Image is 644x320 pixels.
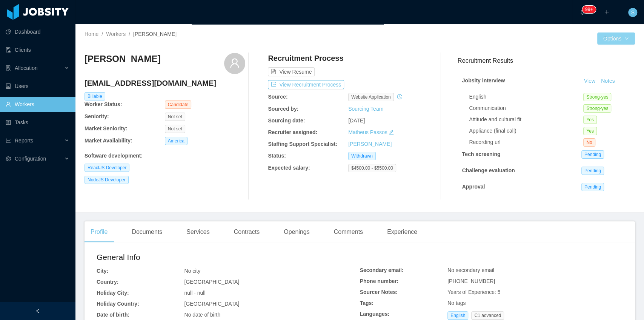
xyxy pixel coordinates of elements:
[469,138,583,146] div: Recording url
[268,117,305,124] b: Sourcing date:
[462,184,485,190] strong: Approval
[583,138,595,147] span: No
[389,130,394,135] i: icon: edit
[381,221,423,243] div: Experience
[85,221,114,243] div: Profile
[360,289,398,295] b: Sourcer Notes:
[228,221,266,243] div: Contracts
[129,31,130,37] span: /
[360,311,390,317] b: Languages:
[6,24,69,39] a: icon: pie-chartDashboard
[85,113,109,119] b: Seniority:
[268,106,298,112] b: Sourced by:
[6,138,11,143] i: icon: line-chart
[397,94,402,99] i: icon: history
[97,301,139,307] b: Holiday Country:
[85,153,143,159] b: Software development :
[598,77,618,86] button: Notes
[447,311,468,320] span: English
[6,42,69,57] a: icon: auditClients
[97,268,108,274] b: City:
[97,290,129,296] b: Holiday City:
[328,221,369,243] div: Comments
[348,152,376,160] span: Withdrawn
[184,301,239,307] span: [GEOGRAPHIC_DATA]
[597,32,635,45] button: Optionsicon: down
[106,31,126,37] a: Workers
[348,117,365,124] span: [DATE]
[184,312,220,318] span: No date of birth
[278,221,316,243] div: Openings
[133,31,177,37] span: [PERSON_NAME]
[583,93,611,101] span: Strong-yes
[15,138,33,144] span: Reports
[15,156,46,162] span: Configuration
[348,106,383,112] a: Sourcing Team
[447,299,623,307] div: No tags
[165,113,185,121] span: Not set
[469,127,583,135] div: Appliance (final call)
[101,31,103,37] span: /
[165,100,192,109] span: Candidate
[184,268,200,274] span: No city
[184,279,239,285] span: [GEOGRAPHIC_DATA]
[85,125,128,131] b: Market Seniority:
[180,221,215,243] div: Services
[604,9,609,15] i: icon: plus
[360,300,373,306] b: Tags:
[97,279,118,285] b: Country:
[580,9,585,15] i: icon: bell
[268,67,315,76] button: icon: file-textView Resume
[85,92,105,100] span: Billable
[583,104,611,113] span: Strong-yes
[268,94,287,100] b: Source:
[458,56,635,65] h3: Recruitment Results
[360,278,399,284] b: Phone number:
[348,93,394,101] span: website application
[581,167,604,175] span: Pending
[583,116,597,124] span: Yes
[582,6,596,13] sup: 1211
[268,80,344,89] button: icon: exportView Recruitment Process
[581,150,604,159] span: Pending
[85,31,98,37] a: Home
[165,125,185,133] span: Not set
[6,115,69,130] a: icon: profileTasks
[447,267,494,273] span: No secondary email
[462,167,515,173] strong: Challenge evaluation
[85,78,245,88] h4: [EMAIL_ADDRESS][DOMAIN_NAME]
[6,97,69,112] a: icon: userWorkers
[581,78,598,84] a: View
[469,93,583,101] div: English
[583,127,597,135] span: Yes
[268,153,286,159] b: Status:
[6,156,11,161] i: icon: setting
[165,137,188,145] span: America
[462,151,501,157] strong: Tech screening
[6,79,69,94] a: icon: robotUsers
[348,129,387,135] a: Matheus Passos
[471,311,504,320] span: C1 advanced
[447,278,495,284] span: [PHONE_NUMBER]
[85,101,122,107] b: Worker Status:
[85,176,129,184] span: NodeJS Developer
[348,141,392,147] a: [PERSON_NAME]
[6,65,11,71] i: icon: solution
[360,267,404,273] b: Secondary email:
[97,251,360,263] h2: General Info
[462,77,505,83] strong: Jobsity interview
[581,183,604,191] span: Pending
[15,65,38,71] span: Allocation
[229,58,240,68] i: icon: user
[348,164,396,172] span: $4500.00 - $5500.00
[268,141,337,147] b: Staffing Support Specialist:
[268,165,310,171] b: Expected salary:
[447,289,500,295] span: Years of Experience: 5
[469,116,583,124] div: Attitude and cultural fit
[184,290,205,296] span: null - null
[268,69,315,75] a: icon: file-textView Resume
[268,82,344,88] a: icon: exportView Recruitment Process
[469,104,583,112] div: Communication
[85,164,129,172] span: ReactJS Developer
[268,129,317,135] b: Recruiter assigned:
